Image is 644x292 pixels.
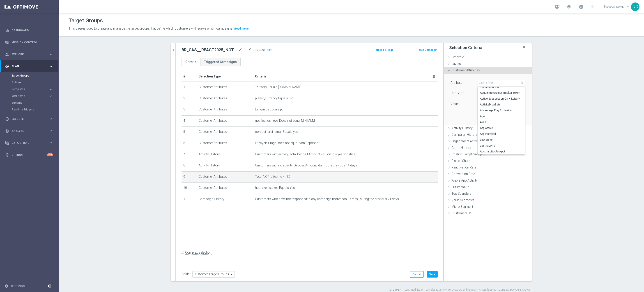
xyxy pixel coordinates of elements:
a: [PERSON_NAME]keyboard_arrow_down [604,3,631,10]
label: Value [451,102,458,106]
span: Age [480,114,523,118]
span: has_ever_staked Equals Yes [255,186,295,190]
div: Explore [5,52,49,56]
i: equalizer [5,28,9,33]
th: Selection Type [197,71,253,82]
div: Optibot [5,149,53,161]
span: App Installed [480,132,523,136]
td: 6 [182,138,197,149]
label: Complex Selection [185,250,212,255]
td: Customer Attributes [197,138,253,149]
span: Top Spenders [451,192,471,195]
i: chevron_right [171,48,175,52]
label: Last modified on [DATE] at 12:24 PM UTC+02:00 by [PERSON_NAME][EMAIL_ADDRESS][DOMAIN_NAME] [405,288,531,292]
i: track_changes [5,129,9,133]
label: Group size [249,48,264,52]
span: keyboard_arrow_down [626,4,630,9]
span: school [566,4,571,9]
span: notification_level Does not equal MINIMUM [255,119,315,123]
a: Target Groups [12,74,47,77]
label: ID: 29967 [389,288,401,292]
button: Templates keyboard_arrow_right [12,87,53,91]
button: OptiPromo keyboard_arrow_right [12,94,53,98]
span: appversion [480,138,523,142]
a: Optibot [11,149,47,161]
lable: Condition [451,91,464,95]
span: Data Studio [11,142,49,144]
span: Engagement Activity [451,139,480,143]
td: Customer Attributes [197,127,253,138]
span: AcquisitionAdjust_tracker_token [480,91,523,95]
button: equalizer Dashboard [5,29,53,32]
span: Value Segments [451,198,474,202]
button: lightbulb Optibot +10 [5,153,53,157]
span: This page is used to create and manage the target groups that define which customers will receive... [69,27,233,30]
a: Actions [12,81,47,84]
span: austriaLotto [480,144,523,147]
span: Campaign History [451,133,477,136]
span: player_currency Equals BRL [255,96,294,100]
td: 7 [182,149,197,160]
i: close [522,44,526,50]
span: search [520,81,524,85]
span: Templates [12,88,44,91]
h1: Target Groups [69,17,103,24]
div: play_circle_outline Execute keyboard_arrow_right [5,117,53,121]
span: Web & App Activity [451,179,478,182]
span: Active Subscription On X Lottery [480,97,523,100]
span: Conversion Rate [451,172,475,176]
td: 8 [182,160,197,172]
span: Total NGR, Lifetime >= €0 [255,175,290,179]
button: Notes & Tags [375,47,394,52]
td: Customer Attributes [197,115,253,127]
div: Data Studio [5,141,49,145]
i: play_circle_outline [5,117,9,121]
span: Plan [11,65,49,68]
span: Criteria [255,75,267,78]
div: OptiPromo [12,93,58,99]
i: keyboard_arrow_right [49,64,53,68]
td: 11 [182,194,197,205]
label: : [264,48,265,52]
span: Alias [480,120,523,124]
div: Target Groups [12,72,58,79]
td: Customer Attributes [197,93,253,104]
span: Customer Attributes [451,68,480,72]
div: Actions [12,79,58,86]
i: lightbulb [5,153,9,157]
span: Activity History [451,126,473,130]
span: Analyze [11,130,49,132]
td: 2 [182,93,197,104]
span: Lifecycle Stage Does not equal Non Depositor [255,141,320,145]
th: # [182,71,197,82]
div: Mission Control [5,41,53,44]
i: gps_fixed [5,64,9,68]
span: OptiPromo [12,95,44,97]
div: Dashboard [5,24,53,36]
div: person_search Explore keyboard_arrow_right [5,53,53,56]
span: Customers with no activity, Deposit Amount, during the previous 14 days [255,164,357,167]
div: Analyze [5,129,49,133]
div: Streams [12,99,58,106]
i: keyboard_arrow_right [49,117,53,121]
div: Plan [5,64,49,68]
h2: BR_CAS__REACT2025_NOTBETLAST14D__ALL_EMA_TAC_GM [182,47,237,53]
input: Quick find [478,80,525,86]
label: Folder [182,272,191,276]
button: Read more [234,26,249,31]
span: Territory Equals [DOMAIN_NAME] [255,85,301,89]
td: Customer Attributes [197,171,253,183]
span: contact_pref_email Equals yes [255,130,298,134]
i: mode_edit [238,47,242,53]
a: Mission Control [11,36,53,48]
td: 4 [182,115,197,127]
td: 3 [182,104,197,116]
div: +10 [47,153,53,156]
div: OptiPromo [12,95,49,97]
i: keyboard_arrow_right [49,129,53,133]
td: Customer Attributes [197,183,253,194]
td: 10 [182,183,197,194]
lable: Attribute [451,81,462,84]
